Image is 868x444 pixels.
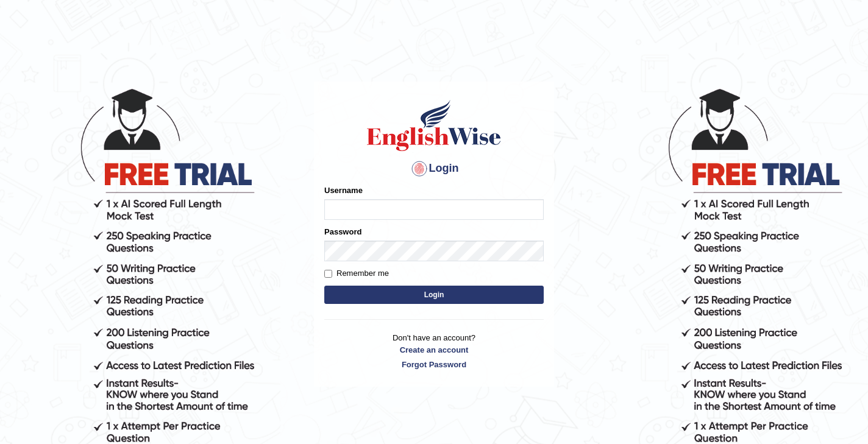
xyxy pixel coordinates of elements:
[365,98,503,153] img: Logo of English Wise sign in for intelligent practice with AI
[324,332,544,370] p: Don't have an account?
[324,267,389,280] label: Remember me
[324,226,361,238] label: Password
[324,359,544,370] a: Forgot Password
[324,270,332,278] input: Remember me
[324,159,544,178] h4: Login
[324,286,544,304] button: Login
[324,185,363,196] label: Username
[324,344,544,356] a: Create an account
